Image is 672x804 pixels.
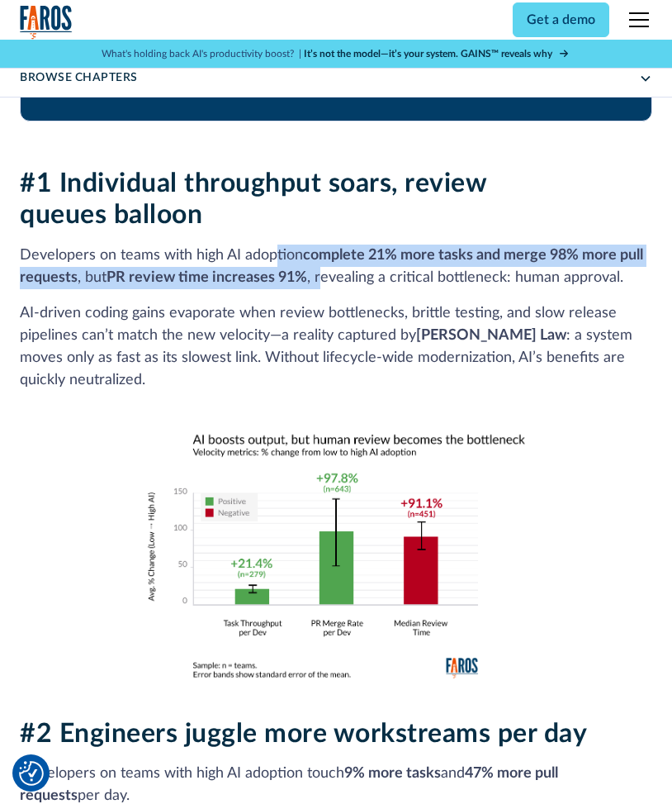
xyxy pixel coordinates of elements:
[20,5,73,39] img: Logo of the analytics and reporting company Faros.
[20,302,651,392] p: AI‑driven coding gains evaporate when review bottlenecks, brittle testing, and slow release pipel...
[20,69,138,87] div: Browse Chapters
[513,2,609,37] a: Get a demo
[304,46,570,61] a: It’s not the model—it’s your system. GAINS™ reveals why
[19,761,44,786] img: Revisit consent button
[20,248,643,285] strong: complete 21% more tasks and merge 98% more pull requests
[344,766,441,781] strong: 9% more tasks
[19,761,44,786] button: Cookie Settings
[20,168,651,231] h2: #1 Individual throughput soars, review queues balloon
[416,328,566,343] strong: [PERSON_NAME] Law
[20,5,73,39] a: home
[304,49,552,59] strong: It’s not the model—it’s your system. GAINS™ reveals why
[20,245,651,289] p: Developers on teams with high AI adoption , but , revealing a critical bottleneck: human approval.
[102,46,301,61] p: What's holding back AI's productivity boost? |
[106,270,307,285] strong: PR review time increases 91%
[20,718,651,749] h2: #2 Engineers juggle more workstreams per day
